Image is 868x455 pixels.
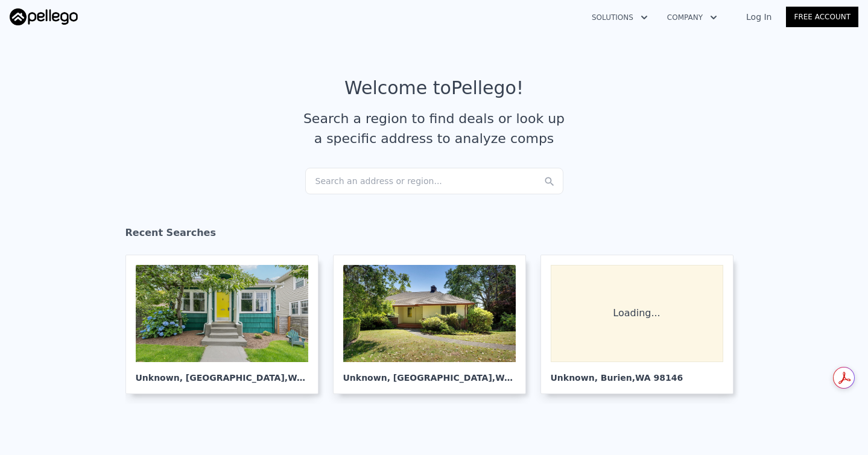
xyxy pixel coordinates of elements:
[492,373,543,383] span: , WA 98166
[657,7,727,28] button: Company
[305,168,563,194] div: Search an address or region...
[551,362,723,384] div: Unknown , Burien
[299,109,569,148] div: Search a region to find deals or look up a specific address to analyze comps
[786,7,858,27] a: Free Account
[732,11,786,23] a: Log In
[125,255,328,394] a: Unknown, [GEOGRAPHIC_DATA],WA 98144
[343,362,516,384] div: Unknown , [GEOGRAPHIC_DATA]
[136,362,308,384] div: Unknown , [GEOGRAPHIC_DATA]
[333,255,536,394] a: Unknown, [GEOGRAPHIC_DATA],WA 98166
[125,216,743,255] div: Recent Searches
[540,255,743,394] a: Loading... Unknown, Burien,WA 98146
[582,7,657,28] button: Solutions
[632,373,683,383] span: , WA 98146
[551,265,723,362] div: Loading...
[285,373,336,383] span: , WA 98144
[344,77,524,99] div: Welcome to Pellego !
[10,8,78,25] img: Pellego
